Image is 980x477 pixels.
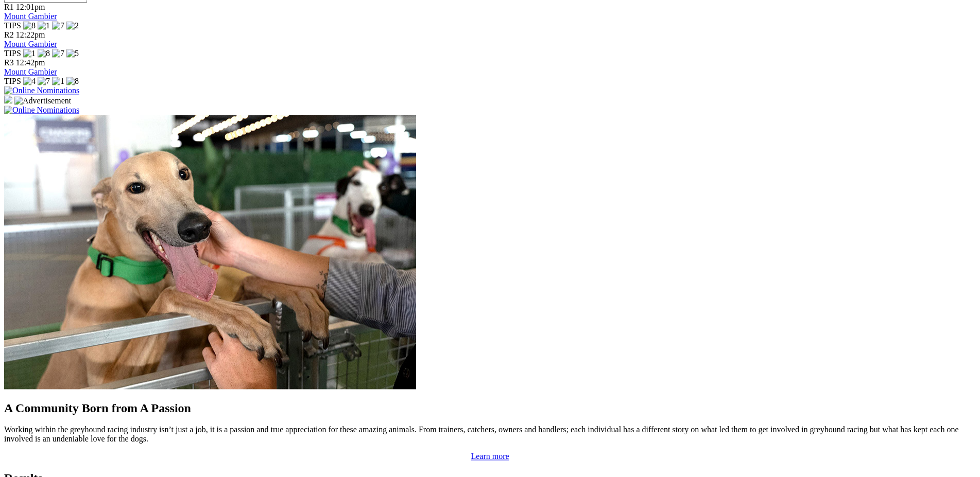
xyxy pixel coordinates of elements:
img: 8 [66,77,79,86]
img: 8 [38,49,50,58]
span: 12:01pm [16,3,45,11]
img: 8 [23,21,36,30]
span: 12:42pm [16,58,45,67]
img: Online Nominations [4,86,79,95]
img: 1 [38,21,50,30]
a: Mount Gambier [4,67,57,76]
span: R3 [4,58,14,67]
span: TIPS [4,49,21,58]
span: TIPS [4,77,21,85]
a: Learn more [471,452,509,461]
img: 7 [38,77,50,86]
h2: A Community Born from A Passion [4,401,976,415]
img: 1 [52,77,64,86]
img: 7 [52,21,64,30]
img: 15187_Greyhounds_GreysPlayCentral_Resize_SA_WebsiteBanner_300x115_2025.jpg [4,95,12,103]
img: Online Nominations [4,105,79,115]
img: 5 [66,49,79,58]
span: R2 [4,30,14,39]
img: Westy_Cropped.jpg [4,115,416,389]
img: 4 [23,77,36,86]
span: TIPS [4,21,21,30]
a: Mount Gambier [4,12,57,21]
span: 12:22pm [16,30,45,39]
a: Mount Gambier [4,40,57,48]
img: 7 [52,49,64,58]
img: 1 [23,49,36,58]
span: R1 [4,3,14,11]
img: Advertisement [14,96,71,105]
p: Working within the greyhound racing industry isn’t just a job, it is a passion and true appreciat... [4,425,976,444]
img: 2 [66,21,79,30]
